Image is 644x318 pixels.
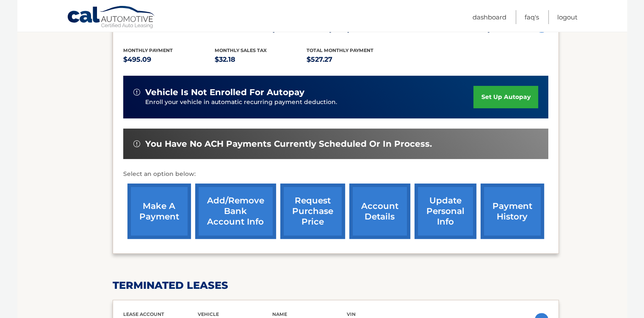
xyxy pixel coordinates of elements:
[123,311,164,317] span: lease account
[145,139,432,149] span: You have no ACH payments currently scheduled or in process.
[127,184,191,239] a: make a payment
[113,279,559,292] h2: terminated leases
[67,5,156,30] a: Cal Automotive
[481,184,544,239] a: payment history
[415,184,476,239] a: update personal info
[123,169,548,179] p: Select an option below:
[145,87,304,98] span: vehicle is not enrolled for autopay
[473,10,506,24] a: Dashboard
[133,89,140,96] img: alert-white.svg
[347,311,356,317] span: vin
[473,86,538,108] a: set up autopay
[123,54,215,66] p: $495.09
[280,184,345,239] a: request purchase price
[133,140,140,147] img: alert-white.svg
[215,47,267,53] span: Monthly sales Tax
[557,10,578,24] a: Logout
[307,54,398,66] p: $527.27
[525,10,539,24] a: FAQ's
[198,311,219,317] span: vehicle
[307,47,373,53] span: Total Monthly Payment
[349,184,410,239] a: account details
[123,47,173,53] span: Monthly Payment
[145,98,474,107] p: Enroll your vehicle in automatic recurring payment deduction.
[215,54,307,66] p: $32.18
[195,184,276,239] a: Add/Remove bank account info
[272,311,287,317] span: name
